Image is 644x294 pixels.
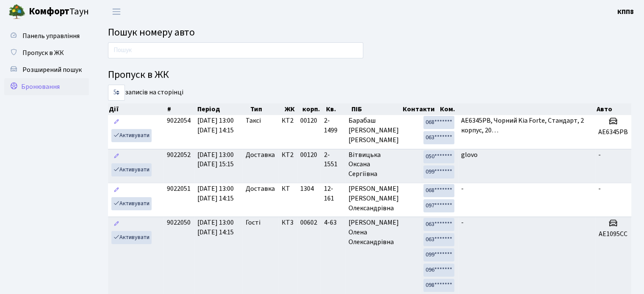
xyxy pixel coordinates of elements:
[108,85,125,101] select: записів на сторінці
[22,31,80,41] span: Панель управління
[348,184,417,213] span: [PERSON_NAME] [PERSON_NAME] Олександрівна
[108,103,166,115] th: Дії
[111,231,152,244] a: Активувати
[167,184,191,193] span: 9022051
[246,184,275,194] span: Доставка
[324,184,342,203] span: 12-161
[167,218,191,227] span: 9022050
[21,82,60,91] span: Бронювання
[111,197,152,210] a: Активувати
[106,5,127,19] button: Переключити навігацію
[598,128,628,136] h5: AE6345PB
[29,5,89,19] span: Таун
[108,25,195,40] span: Пошук номеру авто
[167,150,191,159] span: 9022052
[111,218,122,231] a: Редагувати
[461,184,464,193] span: -
[282,184,293,194] span: КТ
[167,116,191,125] span: 9022054
[402,103,439,115] th: Контакти
[196,103,249,115] th: Період
[22,48,64,58] span: Пропуск в ЖК
[351,103,402,115] th: ПІБ
[8,3,25,20] img: logo.png
[300,116,317,125] span: 00120
[598,150,601,159] span: -
[617,7,634,16] b: КПП8
[29,5,69,18] b: Комфорт
[348,116,417,145] span: Барабаш [PERSON_NAME] [PERSON_NAME]
[249,103,284,115] th: Тип
[108,85,183,101] label: записів на сторінці
[111,163,152,176] a: Активувати
[300,150,317,159] span: 00120
[617,7,634,17] a: КПП8
[282,218,293,228] span: КТ3
[4,27,89,44] a: Панель управління
[197,116,234,135] span: [DATE] 13:00 [DATE] 14:15
[197,218,234,237] span: [DATE] 13:00 [DATE] 14:15
[325,103,351,115] th: Кв.
[166,103,197,115] th: #
[282,116,293,126] span: КТ2
[439,103,596,115] th: Ком.
[4,44,89,61] a: Пропуск в ЖК
[324,218,342,228] span: 4-63
[246,218,260,228] span: Гості
[111,150,122,163] a: Редагувати
[301,103,325,115] th: корп.
[111,129,152,142] a: Активувати
[348,150,417,179] span: Вітвицька Оксана Сергіївна
[108,69,631,81] h4: Пропуск в ЖК
[596,103,631,115] th: Авто
[300,218,317,227] span: 00602
[282,150,293,160] span: КТ2
[461,218,464,227] span: -
[108,42,363,58] input: Пошук
[598,230,628,238] h5: АЕ1095СС
[324,150,342,170] span: 2-1551
[461,150,478,159] span: glovo
[284,103,301,115] th: ЖК
[197,150,234,169] span: [DATE] 13:00 [DATE] 15:15
[111,184,122,197] a: Редагувати
[300,184,314,193] span: 1304
[246,150,275,160] span: Доставка
[4,61,89,78] a: Розширений пошук
[111,116,122,129] a: Редагувати
[197,184,234,203] span: [DATE] 13:00 [DATE] 14:15
[4,78,89,95] a: Бронювання
[461,116,584,135] span: AE6345PB, Чорний Kia Forte, Стандарт, 2 корпус, 20…
[246,116,261,126] span: Таксі
[348,218,417,247] span: [PERSON_NAME] Олена Олександрівна
[22,65,82,74] span: Розширений пошук
[598,184,601,193] span: -
[324,116,342,135] span: 2-1499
